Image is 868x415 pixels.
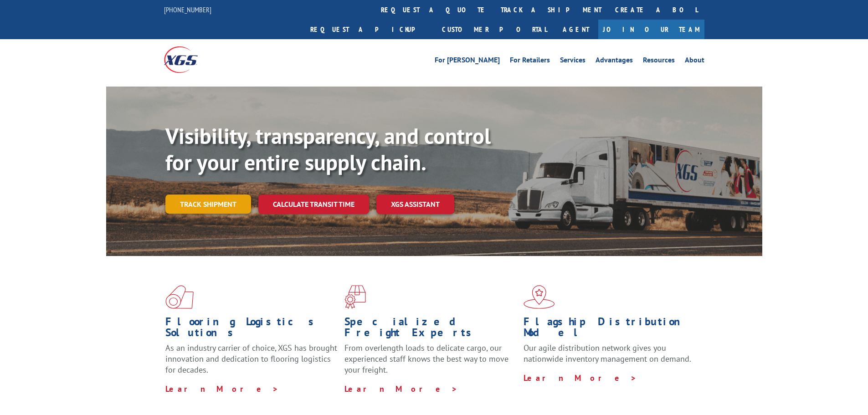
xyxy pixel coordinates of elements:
a: Join Our Team [598,20,704,39]
span: As an industry carrier of choice, XGS has brought innovation and dedication to flooring logistics... [165,343,337,375]
a: [PHONE_NUMBER] [164,5,211,14]
a: Learn More > [344,384,458,394]
a: Resources [643,56,675,67]
img: xgs-icon-flagship-distribution-model-red [524,285,555,309]
p: From overlength loads to delicate cargo, our experienced staff knows the best way to move your fr... [344,343,517,383]
b: Visibility, transparency, and control for your entire supply chain. [165,122,491,176]
a: Request a pickup [303,20,435,39]
a: Learn More > [165,384,279,394]
a: XGS ASSISTANT [376,195,454,214]
h1: Flooring Logistics Solutions [165,316,338,343]
a: Advantages [596,56,633,67]
h1: Specialized Freight Experts [344,316,517,343]
a: For Retailers [510,56,550,67]
a: Calculate transit time [258,195,369,214]
a: Track shipment [165,195,251,214]
a: About [685,56,704,67]
span: Our agile distribution network gives you nationwide inventory management on demand. [524,343,691,364]
a: Services [560,56,586,67]
a: For [PERSON_NAME] [435,56,500,67]
a: Agent [554,20,598,39]
h1: Flagship Distribution Model [524,316,696,343]
img: xgs-icon-total-supply-chain-intelligence-red [165,285,194,309]
a: Customer Portal [435,20,554,39]
a: Learn More > [524,373,637,383]
img: xgs-icon-focused-on-flooring-red [344,285,366,309]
